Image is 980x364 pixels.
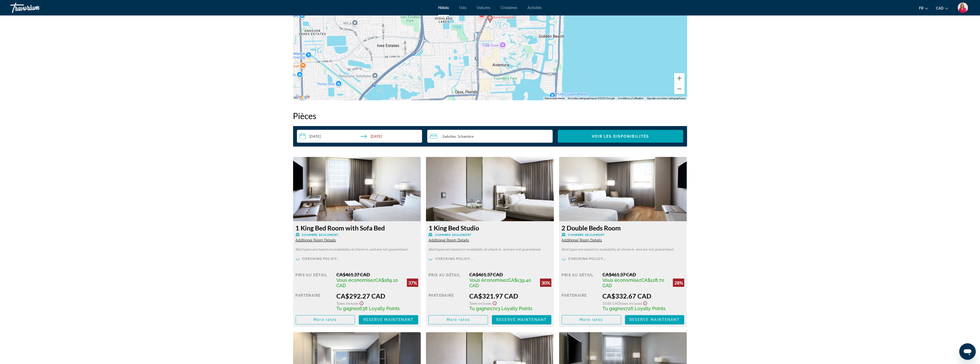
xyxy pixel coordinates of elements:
span: Tu gagnes [336,306,359,311]
a: Activités [528,6,542,10]
div: Search widget [297,130,683,143]
span: Reserve maintenant [363,318,414,322]
span: More rates [313,318,337,322]
span: Vous économisez [602,277,641,283]
span: Tu gagnes [602,306,625,311]
div: CA$461.37 CAD [336,272,418,277]
span: Chambre seulement [302,233,339,237]
div: CA$332.67 CAD [602,292,684,300]
button: Reserve maintenant [492,315,551,325]
button: Travelers: 2 adults, 0 children [427,130,553,143]
div: 30% [540,279,551,287]
span: CAD [936,6,944,10]
button: More rates [296,315,355,325]
div: CA$321.97 CAD [470,292,551,300]
span: Reserve maintenant [496,318,547,322]
a: Voitures [477,6,491,10]
span: Checking policy... [568,257,606,260]
div: Partenaire [429,292,466,311]
button: Change currency [936,4,949,12]
div: Prix au détail [562,272,599,288]
span: Adultes [444,134,456,138]
button: Check-in date: Jan 2, 2026 Check-out date: Jan 3, 2026 [297,130,422,143]
button: Show Taxes and Fees disclaimer [359,300,365,306]
h3: 1 King Bed Room with Sofa Bed [296,224,419,232]
span: Reserve maintenant [629,318,680,322]
span: Vous économisez [470,277,508,283]
div: Prix au détail [429,272,466,288]
span: 638 Loyalty Points [359,306,400,311]
a: Vols [459,6,467,10]
button: More rates [429,315,488,325]
button: Show Taxes and Fees disclaimer [642,300,648,306]
a: Travorium [10,1,62,14]
span: Chambre seulement [568,233,605,237]
span: Taxes incluses [470,301,492,305]
img: 2Q== [958,3,968,13]
button: Change language [919,4,928,12]
span: Additional Room Details [429,238,469,242]
h2: Pièces [293,111,687,121]
button: Zoom avant [674,73,685,84]
img: Google [294,94,311,100]
span: Taxes incluses [620,301,642,305]
span: Additional Room Details [296,238,336,242]
span: CA$128.70 CAD [602,277,664,288]
h3: 1 King Bed Studio [429,224,551,232]
span: Checking policy... [302,257,340,260]
span: Chambre [459,134,474,138]
div: CA$461.37 CAD [602,272,684,277]
span: Vous économisez [336,277,375,283]
button: Reserve maintenant [359,315,418,325]
p: Bed types are based on availability at check-in, and are not guaranteed. [562,248,685,251]
a: Hôtels [438,6,449,10]
span: 33.85 CAD [602,301,620,305]
div: Partenaire [562,292,599,311]
p: Bed types are based on availability at check-in, and are not guaranteed. [296,248,419,251]
span: More rates [447,318,470,322]
button: Show Taxes and Fees disclaimer [492,300,498,306]
button: Reserve maintenant [625,315,685,325]
div: 37% [407,279,418,287]
span: fr [919,6,924,10]
a: Conditions d'utilisation (s'ouvre dans un nouvel onglet) [618,97,644,100]
span: , 1 [456,134,474,138]
a: Signaler une erreur cartographique [647,97,686,100]
div: CA$461.37 CAD [470,272,551,277]
span: Chambre seulement [435,233,472,237]
img: 06e8f594-424e-440b-963b-e271e8442b55.jpeg [559,157,687,221]
div: 28% [673,279,684,287]
span: Taxes incluses [336,301,359,305]
button: More rates [562,315,621,325]
span: Checking policy... [435,257,473,260]
span: CA$139.40 CAD [470,277,531,288]
p: Bed types are based on availability at check-in, and are not guaranteed. [429,248,551,251]
img: f6e5e583-8c55-4734-87c9-c069a9c2d954.jpeg [293,157,421,221]
button: Zoom arrière [674,84,685,94]
span: Additional Room Details [562,238,602,242]
iframe: Bouton de lancement de la fenêtre de messagerie [959,343,976,360]
button: Raccourcis-clavier [545,97,565,100]
button: User Menu [956,2,970,13]
h3: 2 Double Beds Room [562,224,685,232]
span: 726 Loyalty Points [625,306,666,311]
a: Ouvrir cette zone dans Google Maps (s'ouvre dans une nouvelle fenêtre) [294,94,311,100]
div: CA$292.27 CAD [336,292,418,300]
span: Données cartographiques ©2025 Google [568,97,615,100]
img: d50ddb3c-d02b-4fee-b7e9-f65de4b212fc.jpeg [426,157,554,221]
button: Voir les disponibilités [558,130,683,143]
a: Croisières [501,6,517,10]
span: CA$169.10 CAD [336,277,398,288]
span: More rates [580,318,603,322]
span: Voir les disponibilités [592,134,649,138]
div: Partenaire [296,292,333,311]
span: Tu gagnes [470,306,492,311]
div: Prix au détail [296,272,333,288]
span: 703 Loyalty Points [492,306,533,311]
span: 2 [442,134,456,138]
